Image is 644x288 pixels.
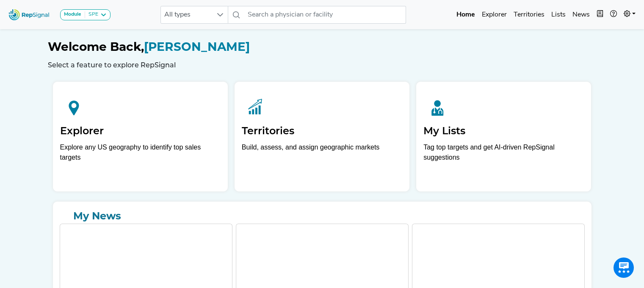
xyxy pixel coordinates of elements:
h2: My Lists [423,125,584,137]
strong: Module [64,12,81,17]
a: Lists [548,6,569,23]
p: Tag top targets and get AI-driven RepSignal suggestions [423,142,584,167]
a: Home [453,6,478,23]
button: Intel Book [593,6,607,23]
h2: Explorer [60,125,221,137]
p: Build, assess, and assign geographic markets [242,142,402,167]
span: Welcome Back, [48,39,144,54]
div: SPE [85,11,98,18]
a: My News [60,208,585,224]
a: My ListsTag top targets and get AI-driven RepSignal suggestions [416,82,591,191]
h6: Select a feature to explore RepSignal [48,61,597,69]
a: Explorer [478,6,510,23]
a: Territories [510,6,548,23]
h1: [PERSON_NAME] [48,40,597,54]
input: Search a physician or facility [244,6,406,24]
a: TerritoriesBuild, assess, and assign geographic markets [235,82,409,191]
span: All types [161,6,212,23]
button: ModuleSPE [60,9,111,20]
a: ExplorerExplore any US geography to identify top sales targets [53,82,228,191]
h2: Territories [242,125,402,137]
a: News [569,6,593,23]
div: Explore any US geography to identify top sales targets [60,142,221,163]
